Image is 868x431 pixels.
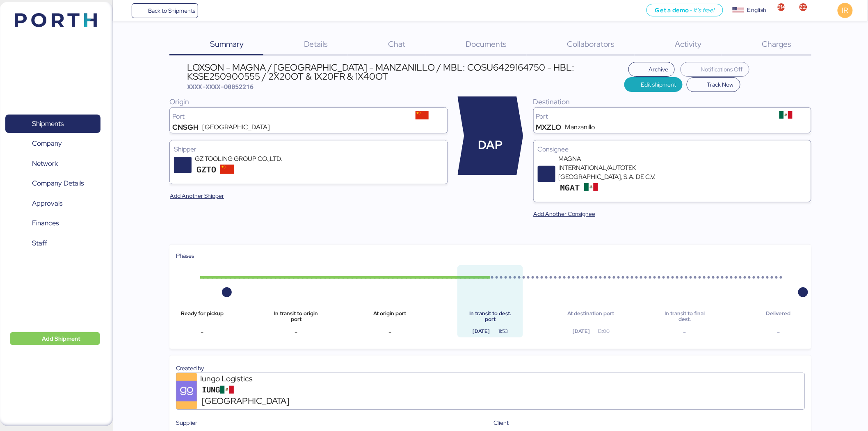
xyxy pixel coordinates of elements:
div: GZ TOOLING GROUP CO.,LTD. [195,154,293,163]
span: DAP [478,136,503,154]
span: Shipments [32,118,64,130]
button: Edit shipment [624,77,683,92]
button: Add Another Shipper [163,188,231,203]
a: Back to Shipments [132,3,199,18]
span: IR [842,5,848,16]
div: - [752,328,805,337]
div: Phases [176,251,805,260]
span: XXXX-XXXX-O0052216 [187,83,254,91]
div: Consignee [538,144,807,154]
button: Add Another Consignee [527,206,602,221]
span: Add Shipment [42,334,80,344]
div: Delivered [752,311,805,323]
span: Add Another Consignee [534,209,596,219]
a: Company Details [5,174,101,193]
div: MXZLO [536,124,562,131]
div: LOXSON - MAGNA / [GEOGRAPHIC_DATA] - MANZANILLO / MBL: COSU6429164750 - HBL: KSSE250900555 / 2X20... [187,63,624,81]
div: At origin port [364,311,416,323]
div: In transit to final dest. [658,311,711,323]
span: Edit shipment [641,80,676,89]
span: Documents [466,39,507,49]
div: [GEOGRAPHIC_DATA] [202,124,270,131]
span: [GEOGRAPHIC_DATA] [202,394,289,408]
div: At destination port [564,311,617,323]
a: Approvals [5,194,101,213]
div: CNSGH [172,124,199,131]
button: Add Shipment [10,332,100,345]
span: Add Another Shipper [170,191,224,201]
span: Chat [388,39,406,49]
span: Back to Shipments [148,6,195,16]
span: Archive [649,64,668,74]
span: Network [32,158,58,170]
div: In transit to origin port [270,311,322,323]
span: Approvals [32,197,62,209]
div: Manzanillo [565,124,595,131]
span: Notifications Off [701,64,743,74]
span: Company Details [32,177,84,189]
a: Shipments [5,115,101,133]
div: Ready for pickup [176,311,228,323]
button: Track Now [687,77,740,92]
span: Charges [762,39,792,49]
div: Destination [533,96,811,107]
div: Created by [176,364,805,373]
span: Collaborators [567,39,615,49]
div: Iungo Logistics [200,373,299,384]
div: - [270,328,322,337]
button: Notifications Off [681,62,749,77]
a: Finances [5,214,101,233]
button: Archive [628,62,675,77]
div: [DATE] [464,328,498,335]
div: 13:00 [590,328,617,335]
span: Activity [675,39,702,49]
span: Summary [210,39,244,49]
div: Shipper [174,144,443,154]
div: Port [536,113,763,120]
button: Menu [118,4,132,18]
div: - [658,328,711,337]
span: Staff [32,237,47,249]
a: Network [5,154,101,173]
span: Track Now [707,80,734,89]
div: Port [172,113,400,120]
div: Origin [169,96,448,107]
div: MAGNA INTERNATIONAL/AUTOTEK [GEOGRAPHIC_DATA], S.A. DE C.V. [559,154,657,181]
div: [DATE] [564,328,598,335]
div: - [176,328,228,337]
span: Details [304,39,328,49]
a: Staff [5,234,101,252]
a: Company [5,134,101,153]
span: Finances [32,217,59,229]
div: - [364,328,416,337]
div: English [747,6,766,14]
span: Company [32,138,62,149]
div: In transit to dest. port [464,311,516,323]
div: 11:53 [490,328,516,335]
